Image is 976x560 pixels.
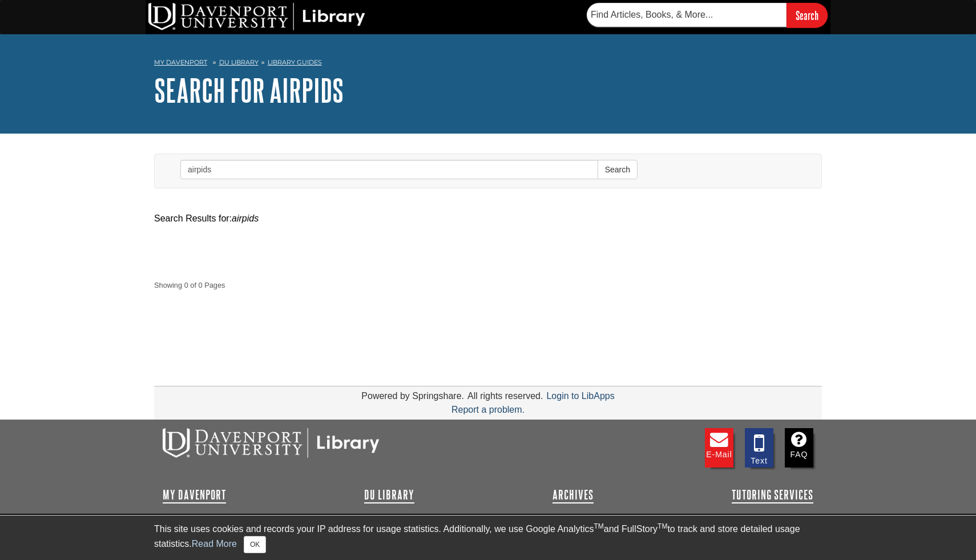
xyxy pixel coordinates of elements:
[364,488,414,502] a: DU Library
[244,536,266,553] button: Close
[658,522,667,530] sup: TM
[705,428,733,468] a: E-mail
[594,522,603,530] sup: TM
[180,160,598,179] input: Enter Search Words
[192,539,237,549] a: Read More
[587,3,828,27] form: Searches DU Library's articles, books, and more
[148,3,365,30] img: DU Library
[785,428,813,468] a: FAQ
[745,428,773,468] a: Text
[466,391,545,401] div: All rights reserved.
[154,522,822,553] div: This site uses cookies and records your IP address for usage statistics. Additionally, we use Goo...
[154,73,822,107] h1: Search for airpids
[787,3,828,27] input: Search
[451,405,525,414] a: Report a problem.
[219,58,259,66] a: DU Library
[360,391,466,401] div: Powered by Springshare.
[154,212,822,225] div: Search Results for:
[552,488,594,502] a: Archives
[732,488,813,502] a: Tutoring Services
[163,488,226,502] a: My Davenport
[268,58,322,66] a: Library Guides
[232,213,259,223] em: airpids
[546,391,614,401] a: Login to LibApps
[598,160,638,179] button: Search
[154,280,822,291] strong: Showing 0 of 0 Pages
[154,58,207,67] a: My Davenport
[587,3,787,27] input: Find Articles, Books, & More...
[154,55,822,73] nav: breadcrumb
[163,428,380,458] img: DU Libraries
